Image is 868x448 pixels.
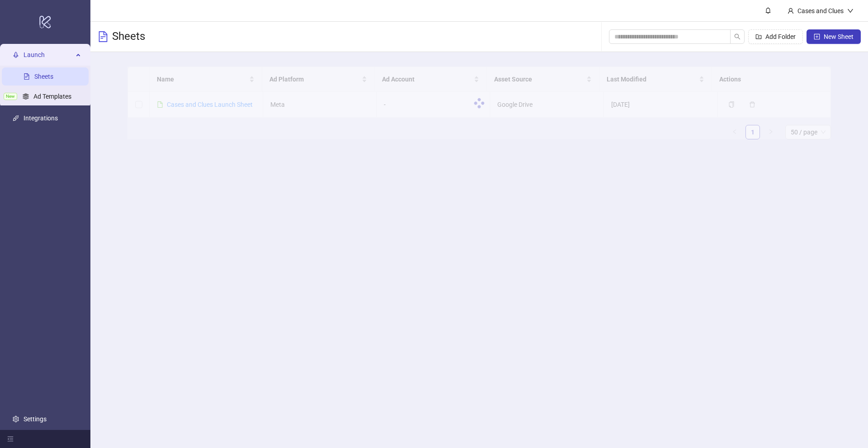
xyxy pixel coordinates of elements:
[824,33,854,40] span: New Sheet
[24,46,73,64] span: Launch
[755,33,762,40] span: folder-add
[734,33,741,40] span: search
[24,114,58,122] a: Integrations
[847,8,854,14] span: down
[24,415,47,423] a: Settings
[814,33,820,40] span: plus-square
[33,93,71,100] a: Ad Templates
[788,8,794,14] span: user
[7,436,14,442] span: menu-fold
[807,29,861,44] button: New Sheet
[765,7,771,14] span: bell
[98,31,108,42] span: file-text
[13,52,19,58] span: rocket
[34,73,53,80] a: Sheets
[794,6,847,16] div: Cases and Clues
[765,33,796,40] span: Add Folder
[748,29,803,44] button: Add Folder
[112,29,145,44] h3: Sheets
